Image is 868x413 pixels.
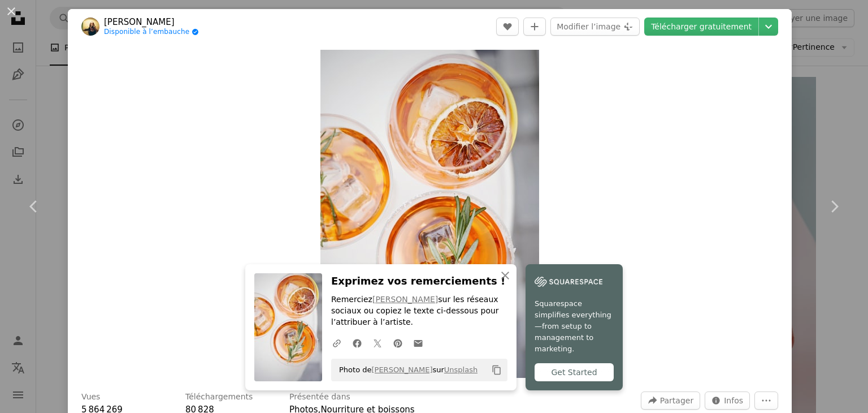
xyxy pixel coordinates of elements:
[104,16,199,28] a: [PERSON_NAME]
[388,332,408,354] a: Partagez-lePinterest
[660,392,693,409] span: Partager
[289,392,350,403] h3: Présentée dans
[496,18,519,36] button: J’aime
[367,332,388,354] a: Partagez-leTwitter
[487,360,506,380] button: Copier dans le presse-papier
[372,295,438,304] a: [PERSON_NAME]
[535,363,614,381] div: Get Started
[331,273,507,290] h3: Exprimez vos remerciements !
[320,50,539,378] img: quatre tasses en verre sur une surface blanche
[705,392,750,410] button: Statistiques de cette image
[320,50,539,378] button: Zoom sur cette image
[81,18,99,36] img: Accéder au profil de Olena Bohovyk
[724,392,743,409] span: Infos
[523,18,546,36] button: Ajouter à la collection
[644,18,758,36] a: Télécharger gratuitement
[371,365,432,374] a: [PERSON_NAME]
[185,392,253,403] h3: Téléchargements
[444,365,478,374] a: Unsplash
[759,18,778,36] button: Choisissez la taille de téléchargement
[347,332,367,354] a: Partagez-leFacebook
[754,392,778,410] button: Plus d’actions
[104,28,199,37] a: Disponible à l’embauche
[641,392,700,410] button: Partager cette image
[800,152,868,261] a: Suivant
[408,332,428,354] a: Partager par mail
[535,273,602,290] img: file-1747939142011-51e5cc87e3c9
[535,298,614,355] span: Squarespace simplifies everything—from setup to management to marketing.
[333,361,478,379] span: Photo de sur
[331,294,507,328] p: Remerciez sur les réseaux sociaux ou copiez le texte ci-dessous pour l’attribuer à l’artiste.
[550,18,640,36] button: Modifier l’image
[81,392,100,403] h3: Vues
[526,264,623,390] a: Squarespace simplifies everything—from setup to management to marketing.Get Started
